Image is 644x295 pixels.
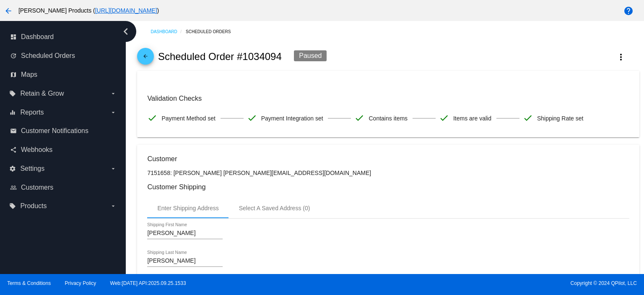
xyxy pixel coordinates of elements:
[147,183,629,191] h3: Customer Shipping
[110,280,186,286] a: Web:[DATE] API:2025.09.25.1533
[10,30,117,44] a: dashboard Dashboard
[7,280,51,286] a: Terms & Conditions
[21,33,54,41] span: Dashboard
[161,110,215,127] span: Payment Method set
[147,94,629,102] h3: Validation Checks
[147,155,629,163] h3: Customer
[18,7,159,14] span: [PERSON_NAME] Products ( )
[147,258,223,264] input: Shipping Last Name
[523,113,533,123] mat-icon: check
[10,49,117,63] a: update Scheduled Orders
[10,34,17,40] i: dashboard
[537,110,584,127] span: Shipping Rate set
[21,71,37,78] span: Maps
[10,184,17,191] i: people_outline
[10,128,17,134] i: email
[21,184,53,191] span: Customers
[151,25,186,38] a: Dashboard
[10,181,117,194] a: people_outline Customers
[110,90,117,97] i: arrow_drop_down
[329,280,637,286] span: Copyright © 2024 QPilot, LLC
[20,109,44,116] span: Reports
[9,165,16,172] i: settings
[20,202,47,210] span: Products
[9,203,16,209] i: local_offer
[10,143,117,157] a: share Webhooks
[65,280,96,286] a: Privacy Policy
[623,6,634,16] mat-icon: help
[21,52,75,60] span: Scheduled Orders
[147,230,223,237] input: Shipping First Name
[186,25,238,38] a: Scheduled Orders
[10,146,17,153] i: share
[110,165,117,172] i: arrow_drop_down
[157,205,218,211] div: Enter Shipping Address
[140,53,151,63] mat-icon: arrow_back
[247,113,257,123] mat-icon: check
[119,25,132,38] i: chevron_left
[110,109,117,116] i: arrow_drop_down
[239,205,310,211] div: Select A Saved Address (0)
[10,52,17,59] i: update
[453,110,491,127] span: Items are valid
[110,203,117,209] i: arrow_drop_down
[20,165,44,172] span: Settings
[10,68,117,81] a: map Maps
[10,124,117,138] a: email Customer Notifications
[439,113,449,123] mat-icon: check
[294,50,327,61] div: Paused
[10,71,17,78] i: map
[261,110,323,127] span: Payment Integration set
[21,127,88,135] span: Customer Notifications
[147,113,157,123] mat-icon: check
[20,90,64,97] span: Retain & Grow
[9,90,16,97] i: local_offer
[95,7,157,14] a: [URL][DOMAIN_NAME]
[158,51,282,63] h2: Scheduled Order #1034094
[369,110,408,127] span: Contains items
[147,170,629,176] p: 7151658: [PERSON_NAME] [PERSON_NAME][EMAIL_ADDRESS][DOMAIN_NAME]
[9,109,16,116] i: equalizer
[21,146,52,154] span: Webhooks
[616,52,626,62] mat-icon: more_vert
[3,6,13,16] mat-icon: arrow_back
[354,113,364,123] mat-icon: check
